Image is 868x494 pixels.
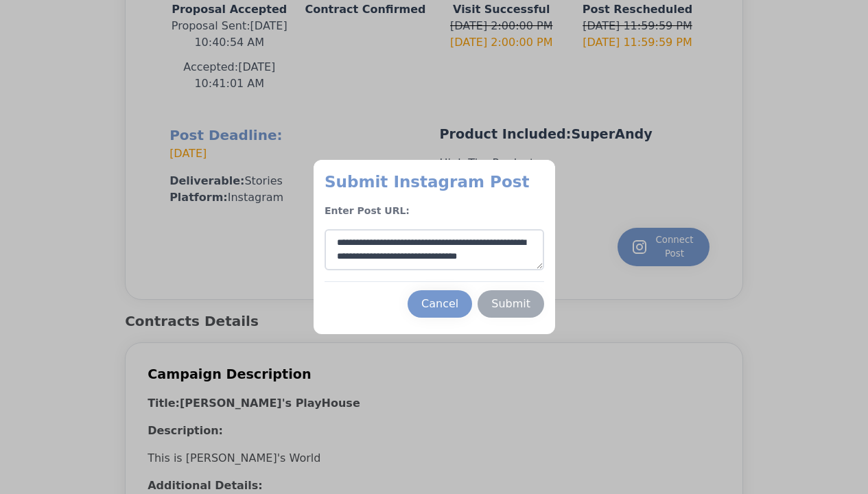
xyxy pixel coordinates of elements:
p: Submit Instagram Post [325,171,544,193]
button: Submit [478,290,544,318]
div: Cancel [421,296,458,312]
button: Cancel [408,290,472,318]
div: Submit [491,296,530,312]
h4: Enter Post URL: [325,204,544,218]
